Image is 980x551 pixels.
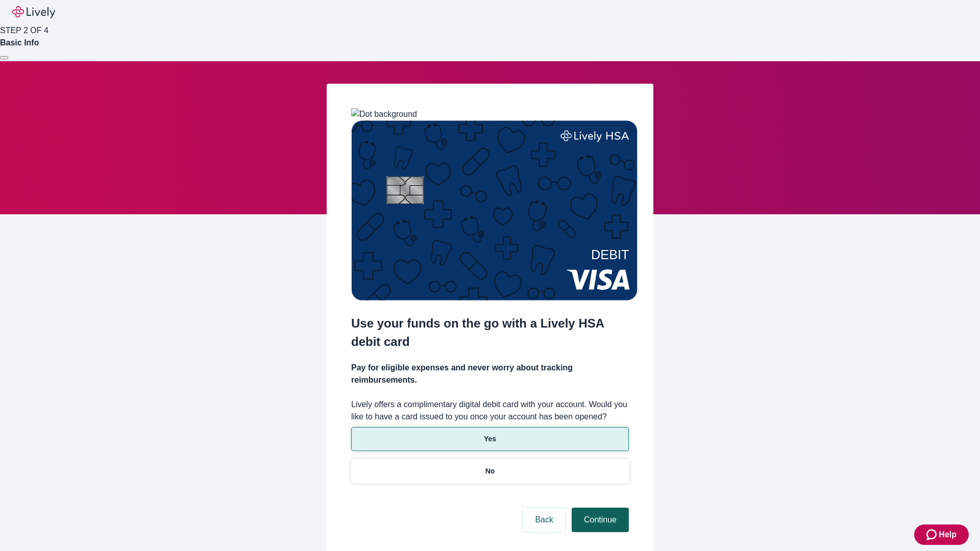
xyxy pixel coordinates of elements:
[523,508,566,532] button: Back
[572,508,629,532] button: Continue
[12,6,55,18] img: Lively
[939,529,957,541] span: Help
[926,529,939,541] svg: Zendesk support icon
[351,427,629,451] button: Yes
[351,314,629,351] h2: Use your funds on the go with a Lively HSA debit card
[351,120,638,300] img: Debit card
[484,434,496,444] p: Yes
[351,362,629,386] h4: Pay for eligible expenses and never worry about tracking reimbursements.
[351,398,629,423] label: Lively offers a complimentary digital debit card with your account. Would you like to have a card...
[351,108,417,120] img: Dot background
[485,466,495,477] p: No
[351,459,629,483] button: No
[914,524,969,545] button: Zendesk support iconHelp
